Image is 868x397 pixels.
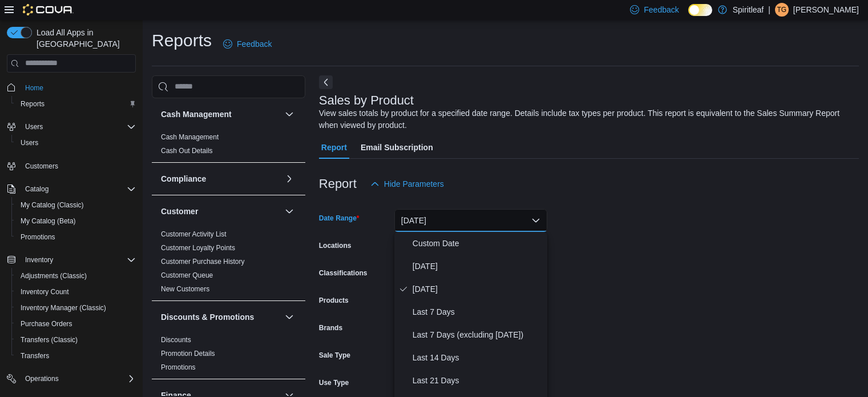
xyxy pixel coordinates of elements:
[161,311,254,323] h3: Discounts & Promotions
[161,335,191,344] span: Discounts
[21,182,136,196] span: Catalog
[282,107,296,121] button: Cash Management
[161,284,209,294] span: New Customers
[16,97,49,111] a: Reports
[384,178,444,190] span: Hide Parameters
[16,349,136,363] span: Transfers
[16,230,136,244] span: Promotions
[161,311,280,323] button: Discounts & Promotions
[319,75,333,89] button: Next
[21,182,53,196] button: Catalog
[21,319,72,328] span: Purchase Orders
[161,146,213,155] span: Cash Out Details
[21,303,106,312] span: Inventory Manager (Classic)
[11,135,140,151] button: Users
[11,96,140,112] button: Reports
[319,94,414,107] h3: Sales by Product
[21,99,45,109] span: Reports
[413,374,543,387] span: Last 21 Days
[21,351,49,360] span: Transfers
[21,159,63,173] a: Customers
[161,206,198,217] h3: Customer
[775,3,789,17] div: Torie G
[2,79,140,96] button: Home
[21,287,69,296] span: Inventory Count
[21,81,136,95] span: Home
[161,336,191,344] a: Discounts
[161,173,206,185] h3: Compliance
[733,3,764,17] p: Spiritleaf
[32,27,136,50] span: Load All Apps in [GEOGRAPHIC_DATA]
[282,204,296,218] button: Customer
[21,120,136,134] span: Users
[319,177,357,191] h3: Report
[161,244,235,252] a: Customer Loyalty Points
[23,4,74,15] img: Cova
[21,159,136,173] span: Customers
[413,328,543,342] span: Last 7 Days (excluding [DATE])
[644,4,679,15] span: Feedback
[793,3,859,17] p: [PERSON_NAME]
[16,301,136,315] span: Inventory Manager (Classic)
[319,107,853,131] div: View sales totals by product for a specified date range. Details include tax types per product. T...
[161,230,227,239] span: Customer Activity List
[319,378,349,387] label: Use Type
[161,257,245,266] span: Customer Purchase History
[16,214,136,228] span: My Catalog (Beta)
[11,316,140,332] button: Purchase Orders
[2,252,140,268] button: Inventory
[16,333,136,347] span: Transfers (Classic)
[319,268,368,278] label: Classifications
[25,162,58,171] span: Customers
[219,33,276,55] a: Feedback
[161,271,213,279] a: Customer Queue
[21,216,76,226] span: My Catalog (Beta)
[161,206,280,217] button: Customer
[152,130,305,162] div: Cash Management
[2,181,140,197] button: Catalog
[16,285,136,299] span: Inventory Count
[152,333,305,379] div: Discounts & Promotions
[11,348,140,364] button: Transfers
[25,185,49,194] span: Catalog
[366,173,449,195] button: Hide Parameters
[161,271,213,280] span: Customer Queue
[16,349,54,363] a: Transfers
[11,284,140,300] button: Inventory Count
[21,372,63,386] button: Operations
[11,300,140,316] button: Inventory Manager (Classic)
[161,243,235,252] span: Customer Loyalty Points
[413,282,543,296] span: [DATE]
[688,4,712,16] input: Dark Mode
[319,351,350,360] label: Sale Type
[11,332,140,348] button: Transfers (Classic)
[2,119,140,135] button: Users
[161,173,280,185] button: Compliance
[394,209,547,232] button: [DATE]
[413,236,543,250] span: Custom Date
[161,363,196,372] span: Promotions
[361,136,433,159] span: Email Subscription
[321,136,347,159] span: Report
[16,198,88,212] a: My Catalog (Classic)
[777,3,787,17] span: TG
[688,16,689,17] span: Dark Mode
[16,97,136,111] span: Reports
[161,230,227,238] a: Customer Activity List
[16,136,43,150] a: Users
[21,335,78,344] span: Transfers (Classic)
[25,255,53,264] span: Inventory
[161,109,280,120] button: Cash Management
[16,198,136,212] span: My Catalog (Classic)
[25,374,59,383] span: Operations
[16,230,60,244] a: Promotions
[16,285,74,299] a: Inventory Count
[152,227,305,300] div: Customer
[282,310,296,324] button: Discounts & Promotions
[11,213,140,229] button: My Catalog (Beta)
[16,214,80,228] a: My Catalog (Beta)
[16,136,136,150] span: Users
[25,122,43,131] span: Users
[319,323,342,332] label: Brands
[161,109,232,120] h3: Cash Management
